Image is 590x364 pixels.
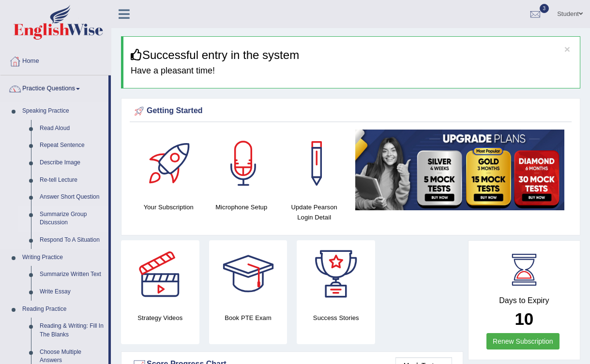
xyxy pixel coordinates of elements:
[35,137,108,154] a: Repeat Sentence
[514,309,533,328] b: 10
[0,48,111,72] a: Home
[355,130,564,210] img: small5.jpg
[18,301,108,318] a: Reading Practice
[35,318,108,343] a: Reading & Writing: Fill In The Blanks
[137,202,200,212] h4: Your Subscription
[18,249,108,266] a: Writing Practice
[209,313,287,323] h4: Book PTE Exam
[35,189,108,206] a: Answer Short Question
[210,202,272,212] h4: Microphone Setup
[479,296,569,305] h4: Days to Expiry
[35,266,108,283] a: Summarize Written Text
[18,102,108,120] a: Speaking Practice
[35,154,108,172] a: Describe Image
[121,313,199,323] h4: Strategy Videos
[131,66,573,76] h4: Have a pleasant time!
[35,206,108,232] a: Summarize Group Discussion
[486,333,560,349] a: Renew Subscription
[564,44,570,54] button: ×
[283,202,346,222] h4: Update Pearson Login Detail
[297,313,375,323] h4: Success Stories
[35,172,108,189] a: Re-tell Lecture
[35,283,108,301] a: Write Essay
[35,120,108,137] a: Read Aloud
[131,49,573,61] h3: Successful entry in the system
[540,4,549,13] span: 3
[35,232,108,249] a: Respond To A Situation
[132,104,569,118] div: Getting Started
[0,75,108,100] a: Practice Questions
